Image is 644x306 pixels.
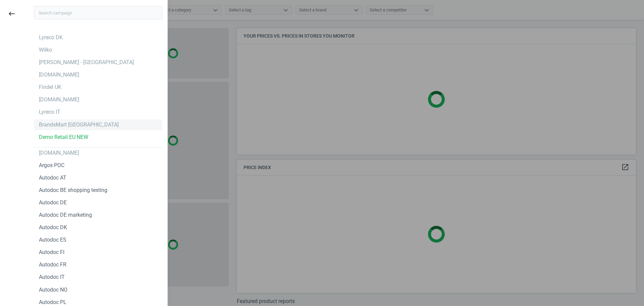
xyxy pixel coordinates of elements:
[39,236,66,244] div: Autodoc ES
[39,46,52,54] div: Wilko
[39,187,107,194] div: Autodoc BE shopping testing
[39,149,79,157] div: [DOMAIN_NAME]
[39,224,67,231] div: Autodoc DK
[39,96,79,103] div: [DOMAIN_NAME]
[39,199,67,206] div: Autodoc DE
[39,59,134,66] div: [PERSON_NAME] - [GEOGRAPHIC_DATA]
[39,134,88,141] div: Demo Retail EU NEW
[39,211,92,219] div: Autodoc DE marketing
[39,71,79,79] div: [DOMAIN_NAME]
[39,273,65,281] div: Autodoc IT
[39,299,66,306] div: Autodoc PL
[39,162,64,169] div: Argos POC
[39,84,61,91] div: Findel UK
[39,121,119,129] div: BrandsMart [GEOGRAPHIC_DATA]
[34,6,162,19] input: Search campaign
[39,174,66,182] div: Autodoc AT
[39,286,67,294] div: Autodoc NO
[4,6,19,22] button: keyboard_backspace
[39,108,60,116] div: Lyreco IT
[39,34,63,41] div: Lyreco DK
[8,10,16,18] i: keyboard_backspace
[39,249,64,256] div: Autodoc FI
[39,261,66,268] div: Autodoc FR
